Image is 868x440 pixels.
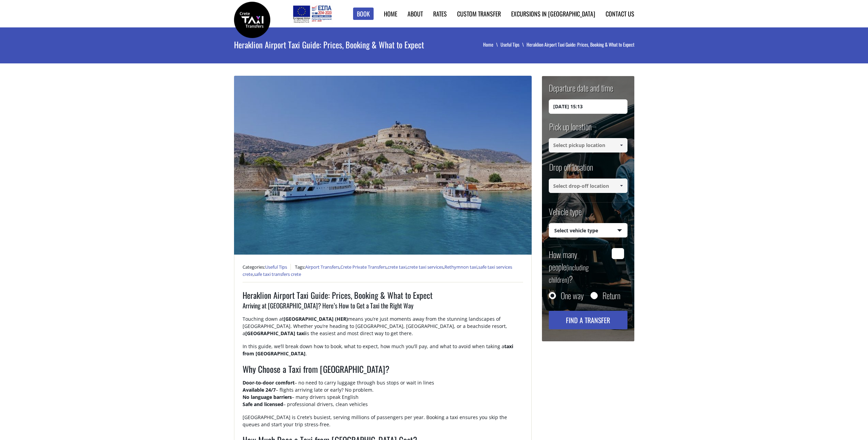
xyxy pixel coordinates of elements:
[243,394,292,400] strong: No language barriers
[243,401,283,407] strong: Safe and licensed
[549,223,627,238] span: Select vehicle type
[340,264,387,270] a: Crete Private Transfers
[549,161,593,179] label: Drop off location
[561,292,584,299] label: One way
[234,2,270,38] img: Crete Taxi Transfers | Heraklion Airport Taxi Guide: Prices, Booking & What to Expect
[243,387,276,393] strong: Available 24/7
[254,271,301,277] a: safe taxi transfers crete
[616,138,627,152] a: Show All Items
[483,41,501,48] a: Home
[234,76,532,255] img: Heraklion Airport Taxi Guide: Prices, Booking & What to Expect
[501,41,527,48] a: Useful Tips
[234,27,457,62] h1: Heraklion Airport Taxi Guide: Prices, Booking & What to Expect
[384,9,397,18] a: Home
[457,9,501,18] a: Custom Transfer
[606,9,634,18] a: Contact us
[549,311,627,329] button: Find a transfer
[433,9,447,18] a: Rates
[549,262,589,285] small: (including children)
[243,343,523,363] p: In this guide, we’ll break down how to book, what to expect, how much you’ll pay, and what to avo...
[549,121,592,138] label: Pick up location
[284,316,348,322] strong: [GEOGRAPHIC_DATA] (HER)
[549,179,627,193] input: Select drop-off location
[265,264,287,270] a: Useful Tips
[234,15,270,23] a: Crete Taxi Transfers | Heraklion Airport Taxi Guide: Prices, Booking & What to Expect
[353,8,374,20] a: Book
[243,264,291,270] span: Categories:
[549,248,608,285] label: How many people ?
[407,264,443,270] a: crete taxi services
[388,264,406,270] a: crete taxi
[616,179,627,193] a: Show All Items
[243,379,295,386] strong: Door-to-door comfort
[511,9,595,18] a: Excursions in [GEOGRAPHIC_DATA]
[292,3,333,24] img: e-bannersEUERDF180X90.jpg
[549,82,613,99] label: Departure date and time
[549,138,627,152] input: Select pickup location
[243,264,512,278] a: safe taxi services crete
[527,41,634,48] li: Heraklion Airport Taxi Guide: Prices, Booking & What to Expect
[243,414,523,434] p: [GEOGRAPHIC_DATA] is Crete’s busiest, serving millions of passengers per year. Booking a taxi ens...
[603,292,620,299] label: Return
[245,330,306,337] strong: [GEOGRAPHIC_DATA] taxi
[549,206,582,223] label: Vehicle type
[243,315,523,343] p: Touching down at means you’re just moments away from the stunning landscapes of [GEOGRAPHIC_DATA]...
[243,264,512,278] span: Tags: , , , , , ,
[243,363,523,379] h2: Why Choose a Taxi from [GEOGRAPHIC_DATA]?
[305,264,339,270] a: Airport Transfers
[407,9,423,18] a: About
[243,379,523,414] p: – no need to carry luggage through bus stops or wait in lines – flights arriving late or early? N...
[243,301,523,315] h3: Arriving at [GEOGRAPHIC_DATA]? Here’s How to Get a Taxi the Right Way
[243,343,513,357] strong: taxi from [GEOGRAPHIC_DATA]
[444,264,477,270] a: Rethymnon taxi
[243,289,523,301] h1: Heraklion Airport Taxi Guide: Prices, Booking & What to Expect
